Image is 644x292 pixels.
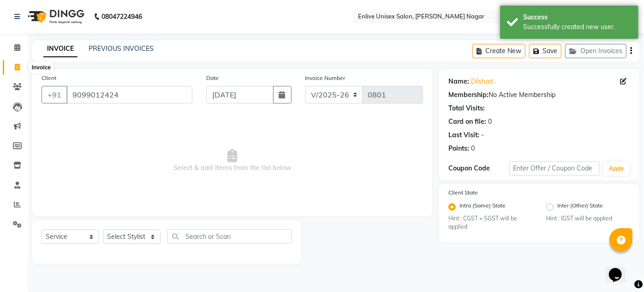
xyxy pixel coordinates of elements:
[42,74,56,82] label: Client
[471,77,496,86] a: Dilshad .
[448,189,478,197] label: Client State
[89,44,154,53] a: PREVIOUS INVOICES
[523,22,632,32] div: Successfully created new user.
[43,41,78,57] a: INVOICE
[42,115,423,207] span: Select & add items from the list below
[603,162,630,176] button: Apply
[481,130,484,140] div: -
[66,86,192,103] input: Search by Name/Mobile/Email/Code
[30,62,53,73] div: Invoice
[206,74,219,82] label: Date
[448,90,630,100] div: No Active Membership
[448,117,486,127] div: Card on file:
[523,12,632,22] div: Success
[42,86,67,103] button: +91
[448,164,509,173] div: Coupon Code
[448,214,532,231] small: Hint : CGST + SGST will be applied
[459,201,506,213] label: Intra (Same) State
[557,201,603,213] label: Inter (Other) State
[546,214,630,223] small: Hint : IGST will be applied
[448,77,469,86] div: Name:
[448,130,479,140] div: Last Visit:
[472,44,525,58] button: Create New
[565,44,626,58] button: Open Invoices
[509,161,600,176] input: Enter Offer / Coupon Code
[24,4,87,30] img: logo
[448,144,469,153] div: Points:
[448,103,485,113] div: Total Visits:
[471,144,475,153] div: 0
[101,4,142,30] b: 08047224946
[488,117,492,127] div: 0
[448,90,489,100] div: Membership:
[305,74,346,82] label: Invoice Number
[529,44,561,58] button: Save
[167,229,292,243] input: Search or Scan
[605,255,635,283] iframe: chat widget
